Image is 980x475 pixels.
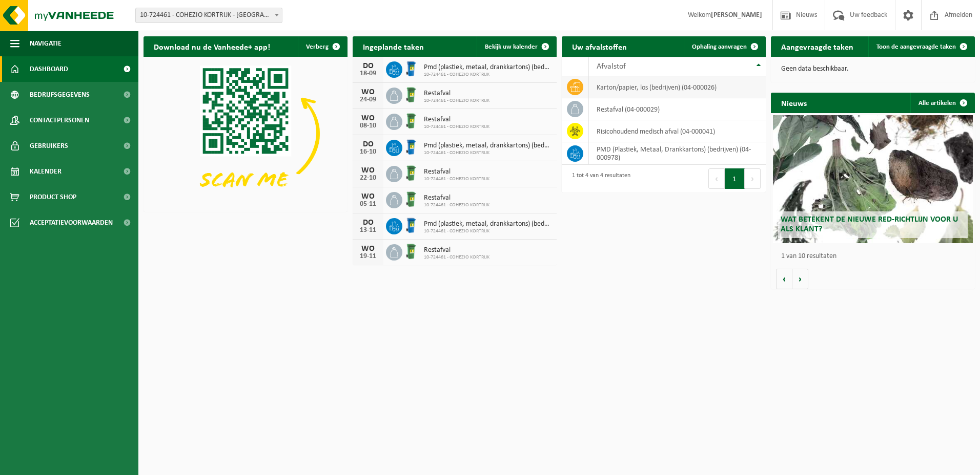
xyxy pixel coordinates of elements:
span: Kalender [30,159,62,184]
div: 22-10 [358,175,378,182]
span: Restafval [424,194,489,202]
img: WB-0240-HPE-BE-04 [402,60,420,77]
span: Pmd (plastiek, metaal, drankkartons) (bedrijven) [424,142,552,150]
td: restafval (04-000029) [589,98,766,120]
span: Bedrijfsgegevens [30,82,90,107]
a: Ophaling aanvragen [684,36,765,57]
div: DO [358,140,378,148]
span: 10-724461 - COHEZIO KORTRIJK - KORTRIJK [135,8,282,23]
span: 10-724461 - COHEZIO KORTRIJK [424,150,552,156]
img: Download de VHEPlus App [144,57,348,210]
span: Contactpersonen [30,107,89,133]
h2: Download nu de Vanheede+ app! [144,36,280,56]
span: 10-724461 - COHEZIO KORTRIJK [424,202,489,208]
span: Afvalstof [597,62,626,71]
div: WO [358,114,378,122]
h2: Aangevraagde taken [771,36,864,56]
div: 1 tot 4 van 4 resultaten [567,167,630,190]
button: Vorige [776,269,792,289]
td: risicohoudend medisch afval (04-000041) [589,120,766,142]
span: 10-724461 - COHEZIO KORTRIJK [424,124,489,130]
span: Restafval [424,116,489,124]
td: PMD (Plastiek, Metaal, Drankkartons) (bedrijven) (04-000978) [589,142,766,165]
span: Dashboard [30,56,68,82]
a: Bekijk uw kalender [477,36,556,57]
a: Wat betekent de nieuwe RED-richtlijn voor u als klant? [773,115,973,243]
div: 18-09 [358,70,378,77]
span: 10-724461 - COHEZIO KORTRIJK [424,72,552,78]
span: Restafval [424,168,489,176]
div: DO [358,219,378,227]
div: 13-11 [358,227,378,234]
div: 05-11 [358,201,378,208]
button: 1 [725,168,745,189]
div: 19-11 [358,253,378,260]
span: Pmd (plastiek, metaal, drankkartons) (bedrijven) [424,220,552,228]
span: Navigatie [30,31,62,56]
a: Toon de aangevraagde taken [868,36,974,57]
span: 10-724461 - COHEZIO KORTRIJK [424,254,489,261]
span: Wat betekent de nieuwe RED-richtlijn voor u als klant? [781,215,958,233]
td: karton/papier, los (bedrijven) (04-000026) [589,76,766,98]
span: Ophaling aanvragen [692,44,747,50]
span: Gebruikers [30,133,68,159]
span: Pmd (plastiek, metaal, drankkartons) (bedrijven) [424,63,552,72]
p: 1 van 10 resultaten [781,253,970,260]
button: Previous [708,168,725,189]
div: 16-10 [358,148,378,156]
span: Toon de aangevraagde taken [876,44,956,50]
img: WB-0240-HPE-GN-04 [402,164,420,182]
span: 10-724461 - COHEZIO KORTRIJK - KORTRIJK [136,8,282,23]
img: WB-0240-HPE-GN-04 [402,112,420,129]
img: WB-0240-HPE-GN-04 [402,243,420,260]
button: Next [745,168,761,189]
div: 24-09 [358,96,378,103]
span: 10-724461 - COHEZIO KORTRIJK [424,98,489,104]
span: Product Shop [30,184,76,210]
a: Alle artikelen [910,93,974,113]
span: 10-724461 - COHEZIO KORTRIJK [424,176,489,182]
span: Restafval [424,90,489,98]
span: Acceptatievoorwaarden [30,210,113,235]
div: 08-10 [358,122,378,129]
div: WO [358,166,378,175]
span: Restafval [424,246,489,254]
h2: Ingeplande taken [353,36,434,56]
span: Bekijk uw kalender [485,44,538,50]
span: 10-724461 - COHEZIO KORTRIJK [424,228,552,234]
h2: Nieuws [771,93,817,113]
h2: Uw afvalstoffen [562,36,637,56]
button: Verberg [298,36,346,57]
img: WB-0240-HPE-GN-04 [402,190,420,208]
div: DO [358,62,378,70]
img: WB-0240-HPE-BE-04 [402,217,420,234]
p: Geen data beschikbaar. [781,66,965,73]
div: WO [358,192,378,201]
img: WB-0240-HPE-GN-04 [402,86,420,103]
div: WO [358,245,378,253]
button: Volgende [792,269,808,289]
strong: [PERSON_NAME] [711,11,762,19]
span: Verberg [306,44,329,50]
img: WB-0240-HPE-BE-04 [402,138,420,156]
div: WO [358,88,378,96]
